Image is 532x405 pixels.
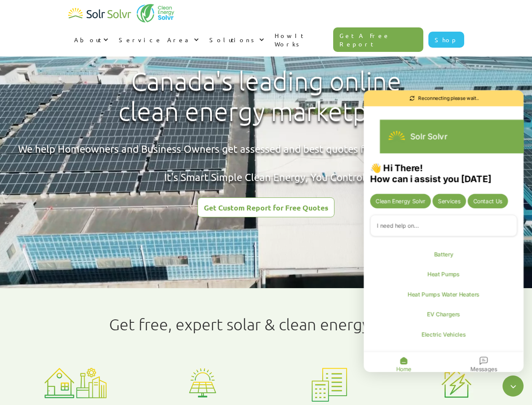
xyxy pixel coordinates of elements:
[203,27,269,52] div: Solutions
[386,126,407,147] img: 1702586718.png
[333,27,423,52] a: Get A Free Report
[109,315,423,334] h1: Get free, expert solar & clean energy quotes
[68,27,113,52] div: About
[410,131,447,142] div: Solr Solvr
[370,266,517,283] a: Open link Heat Pumps
[18,142,514,184] div: We help Homeowners and Business Owners get assessed and best quotes from top local qualified inst...
[370,162,517,184] div: 👋 Hi There! How can i assist you [DATE]
[269,23,334,57] a: How It Works
[428,32,464,48] a: Shop
[370,326,517,343] a: Open link Electric Vehicles
[370,246,517,263] a: Open link Battery
[370,346,517,363] a: Open link Photovoltaic Shingles
[119,35,192,44] div: Service Area
[444,352,524,377] div: Open Messages tab
[364,90,524,372] div: Chatbot is open
[209,35,257,44] div: Solutions
[370,194,431,208] div: Send Tell me more about clean energy
[113,27,203,52] div: Service Area
[74,35,101,44] div: About
[370,286,517,303] a: Open link Heat Pumps Water Heaters
[364,352,444,377] div: Open Home tab
[470,365,497,373] div: Messages
[204,204,328,211] div: Get Custom Report for Free Quotes
[418,94,479,102] div: Reconnecting please wait..
[468,194,508,208] div: Send Contact Us
[503,375,524,397] button: Close chatbot widget
[198,197,334,217] a: Get Custom Report for Free Quotes
[396,365,411,373] div: Home
[433,194,466,208] div: Send Tell me more about your services
[370,306,517,323] a: Open link EV Chargers
[111,66,421,127] h1: Canada's leading online clean energy marketplace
